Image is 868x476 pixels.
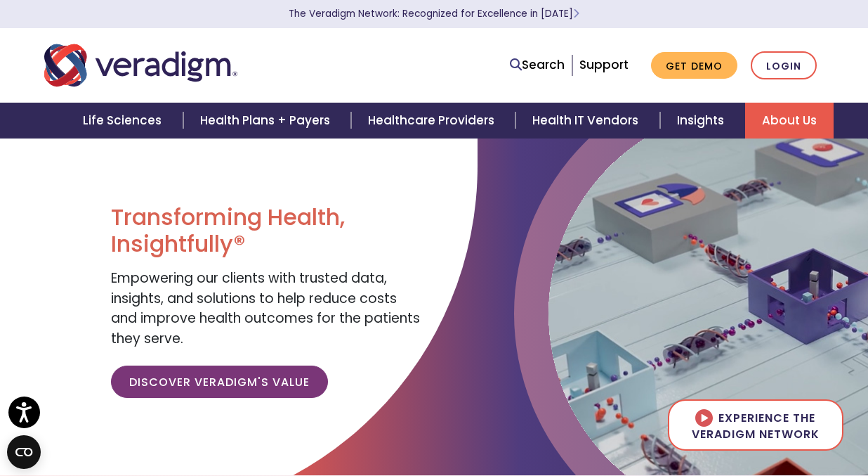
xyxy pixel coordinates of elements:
h1: Transforming Health, Insightfully® [111,204,423,258]
a: Login [751,51,817,80]
a: Life Sciences [66,103,183,139]
a: The Veradigm Network: Recognized for Excellence in [DATE]Learn More [289,7,579,20]
a: Health IT Vendors [515,103,659,139]
a: Get Demo [651,52,737,79]
a: Support [579,56,629,73]
a: Health Plans + Payers [183,103,351,139]
a: Healthcare Providers [351,103,515,139]
a: About Us [745,103,834,139]
img: Veradigm logo [44,42,237,89]
button: Open CMP widget [7,435,41,469]
a: Insights [660,103,745,139]
a: Discover Veradigm's Value [111,366,328,398]
a: Search [510,56,565,75]
span: Learn More [573,7,579,20]
span: Empowering our clients with trusted data, insights, and solutions to help reduce costs and improv... [111,269,420,348]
